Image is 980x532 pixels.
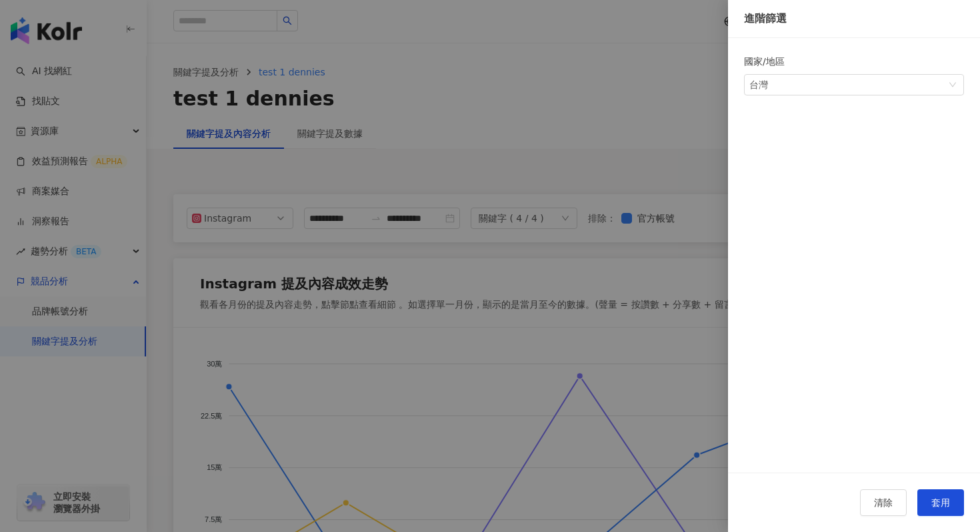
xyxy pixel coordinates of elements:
[744,54,794,69] label: 國家/地區
[874,497,893,508] span: 清除
[931,497,950,508] span: 套用
[749,75,793,95] div: 台灣
[744,11,964,27] div: 進階篩選
[917,489,964,516] button: 套用
[860,489,907,516] button: 清除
